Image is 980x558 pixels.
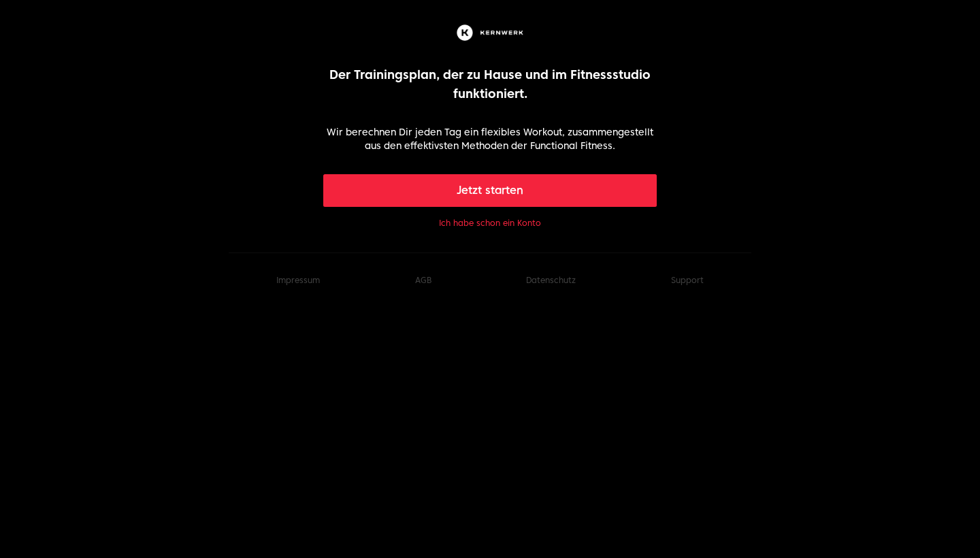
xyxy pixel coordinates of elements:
button: Ich habe schon ein Konto [439,218,541,229]
button: Jetzt starten [323,174,657,207]
p: Der Trainingsplan, der zu Hause und im Fitnessstudio funktioniert. [323,65,657,103]
p: Wir berechnen Dir jeden Tag ein flexibles Workout, zusammengestellt aus den effektivsten Methoden... [323,125,657,152]
button: Support [671,275,704,286]
img: Kernwerk® [454,22,526,44]
a: Impressum [276,275,320,285]
a: Datenschutz [526,275,576,285]
a: AGB [415,275,431,285]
